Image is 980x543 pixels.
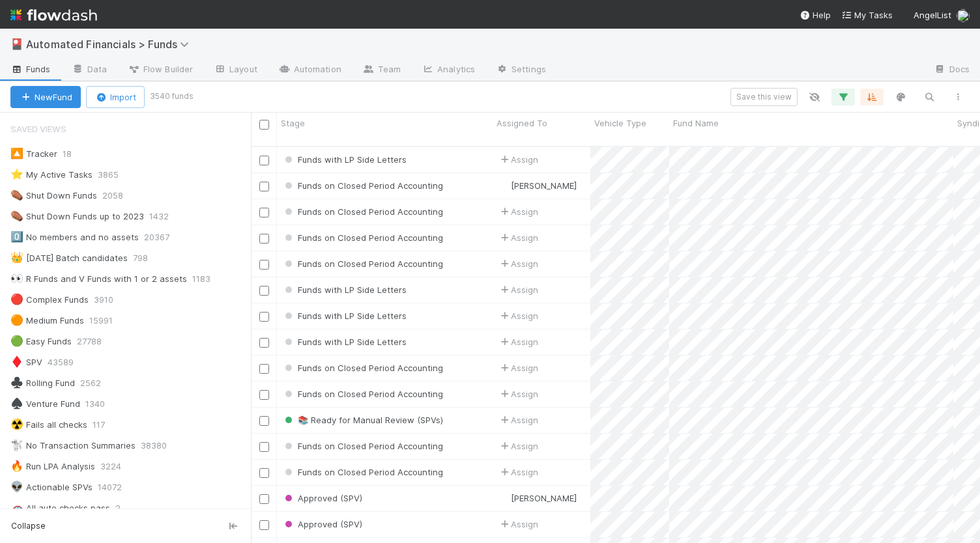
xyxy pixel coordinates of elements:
[10,86,81,108] button: NewFund
[203,60,268,81] a: Layout
[282,179,443,192] div: Funds on Closed Period Accounting
[93,417,118,433] span: 117
[10,375,75,391] div: Rolling Fund
[10,169,23,180] span: ⭐
[259,260,269,270] input: Toggle Row Selected
[498,518,538,531] span: Assign
[282,205,443,218] div: Funds on Closed Period Accounting
[10,273,23,284] span: 👀
[10,481,23,492] span: 👽
[10,458,95,475] div: Run LPA Analysis
[498,387,538,400] div: Assign
[10,4,97,26] img: logo-inverted-e16ddd16eac7371096b0.svg
[497,117,547,130] span: Assigned To
[128,63,193,76] span: Flow Builder
[98,167,132,183] span: 3865
[10,479,93,495] div: Actionable SPVs
[282,154,407,165] span: Funds with LP Side Letters
[282,258,443,269] span: Funds on Closed Period Accounting
[800,8,831,21] div: Help
[26,38,195,51] span: Automated Financials > Funds
[10,63,51,76] span: Funds
[498,153,538,166] div: Assign
[149,208,182,225] span: 1432
[923,60,980,81] a: Docs
[117,60,203,81] a: Flow Builder
[10,500,110,516] div: All auto checks pass
[282,153,407,166] div: Funds with LP Side Letters
[10,271,187,287] div: R Funds and V Funds with 1 or 2 assets
[192,271,223,287] span: 1183
[282,283,407,296] div: Funds with LP Side Letters
[498,205,538,218] div: Assign
[10,438,136,454] div: No Transaction Summaries
[282,311,407,321] span: Funds with LP Side Letters
[10,314,23,326] span: 🟠
[841,8,893,21] a: My Tasks
[281,117,305,130] span: Stage
[150,90,194,102] small: 3540 funds
[10,502,23,513] span: 🚗
[10,167,93,183] div: My Active Tasks
[282,337,407,347] span: Funds with LP Side Letters
[259,312,269,322] input: Toggle Row Selected
[498,231,538,244] span: Assign
[498,335,538,348] div: Assign
[10,189,23,201] span: ⚰️
[10,419,23,430] span: ☢️
[10,294,23,305] span: 🔴
[144,229,182,245] span: 20367
[282,492,362,505] div: Approved (SPV)
[10,313,84,329] div: Medium Funds
[259,286,269,296] input: Toggle Row Selected
[282,387,443,400] div: Funds on Closed Period Accounting
[86,86,145,108] button: Import
[10,396,80,412] div: Venture Fund
[498,413,538,426] span: Assign
[89,313,126,329] span: 15991
[10,292,89,308] div: Complex Funds
[282,335,407,348] div: Funds with LP Side Letters
[259,520,269,530] input: Toggle Row Selected
[77,333,115,350] span: 27788
[259,494,269,504] input: Toggle Row Selected
[282,518,362,531] div: Approved (SPV)
[498,361,538,374] div: Assign
[498,309,538,322] span: Assign
[498,283,538,296] span: Assign
[85,396,118,412] span: 1340
[10,417,87,433] div: Fails all checks
[10,38,23,49] span: 🎴
[268,60,352,81] a: Automation
[133,250,161,266] span: 798
[115,500,134,516] span: 2
[259,208,269,217] input: Toggle Row Selected
[10,208,144,225] div: Shut Down Funds up to 2023
[61,60,117,81] a: Data
[498,466,538,479] span: Assign
[282,180,443,191] span: Funds on Closed Period Accounting
[11,520,46,532] span: Collapse
[282,257,443,270] div: Funds on Closed Period Accounting
[10,252,23,263] span: 👑
[10,333,72,350] div: Easy Funds
[10,335,23,346] span: 🟢
[498,257,538,270] span: Assign
[102,188,136,204] span: 2058
[10,231,23,242] span: 0️⃣
[498,180,509,191] img: avatar_1cceb0af-a10b-4354-bea8-7d06449b9c17.png
[63,146,85,162] span: 18
[141,438,180,454] span: 38380
[100,458,134,475] span: 3224
[282,467,443,477] span: Funds on Closed Period Accounting
[10,116,66,142] span: Saved Views
[259,442,269,452] input: Toggle Row Selected
[10,439,23,451] span: 🐩
[259,338,269,348] input: Toggle Row Selected
[259,156,269,165] input: Toggle Row Selected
